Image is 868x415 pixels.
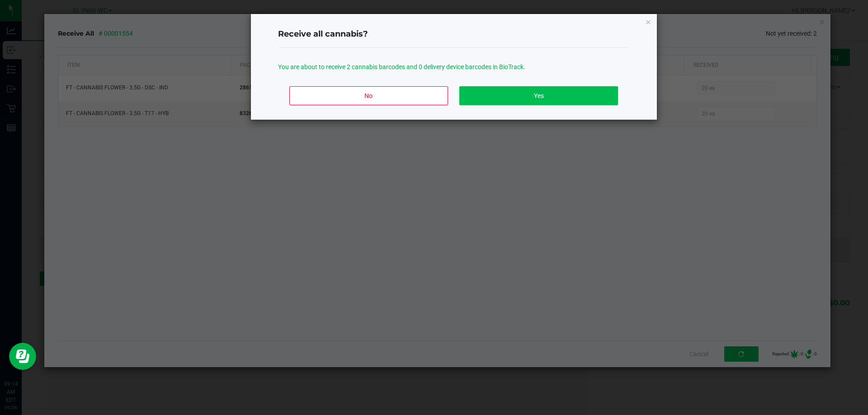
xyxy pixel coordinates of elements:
[459,86,618,105] button: Yes
[278,62,630,72] p: You are about to receive 2 cannabis barcodes and 0 delivery device barcodes in BioTrack.
[289,86,448,105] button: No
[645,16,651,27] button: Close
[278,28,630,40] h4: Receive all cannabis?
[9,343,36,370] iframe: Resource center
